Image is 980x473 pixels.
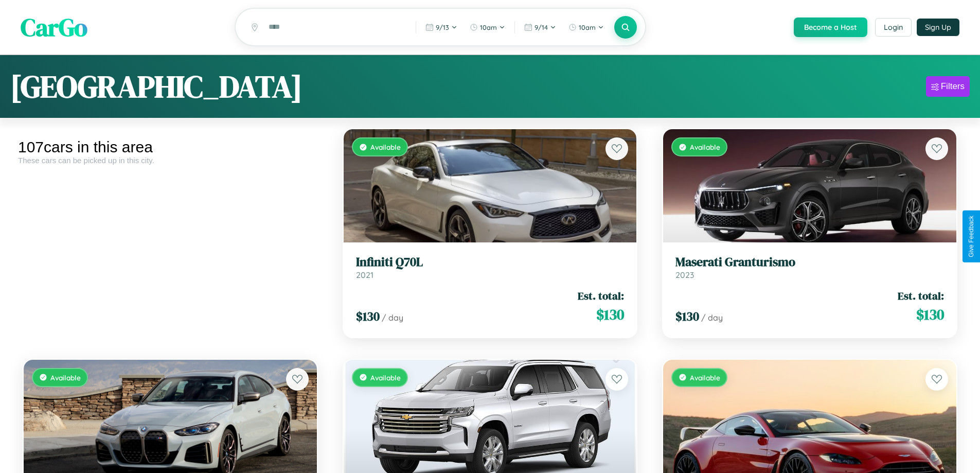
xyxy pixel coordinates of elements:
[370,373,401,382] span: Available
[436,23,449,31] span: 9 / 13
[10,65,302,108] h1: [GEOGRAPHIC_DATA]
[563,19,609,36] button: 10am
[356,255,625,270] h3: Infiniti Q70L
[794,17,867,37] button: Become a Host
[701,312,723,323] span: / day
[579,23,596,31] span: 10am
[465,19,510,36] button: 10am
[596,304,624,325] span: $ 130
[675,255,944,270] h3: Maserati Granturismo
[675,255,944,280] a: Maserati Granturismo2023
[370,143,401,151] span: Available
[675,270,694,280] span: 2023
[534,23,548,31] span: 9 / 14
[382,312,403,323] span: / day
[356,255,625,280] a: Infiniti Q70L2021
[578,288,624,303] span: Est. total:
[690,373,720,382] span: Available
[519,19,561,36] button: 9/14
[917,19,959,36] button: Sign Up
[18,138,323,156] div: 107 cars in this area
[898,288,944,303] span: Est. total:
[690,143,720,151] span: Available
[21,10,87,44] span: CarGo
[675,308,699,325] span: $ 130
[916,304,944,325] span: $ 130
[356,308,380,325] span: $ 130
[941,81,965,92] div: Filters
[480,23,497,31] span: 10am
[18,156,323,165] div: These cars can be picked up in this city.
[356,270,373,280] span: 2021
[875,18,912,37] button: Login
[926,76,970,97] button: Filters
[968,216,975,257] div: Give Feedback
[50,373,81,382] span: Available
[420,19,462,36] button: 9/13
